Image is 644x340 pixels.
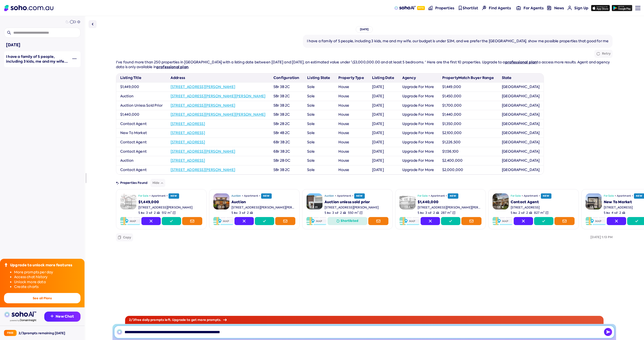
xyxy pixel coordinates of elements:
div: [STREET_ADDRESS][PERSON_NAME] [325,205,388,210]
td: House [334,110,368,119]
div: [STREET_ADDRESS] [511,205,575,210]
td: [DATE] [368,92,398,101]
span: For Sale [418,194,428,198]
img: Map [399,217,420,225]
div: [DATE] [356,26,373,33]
img: Carspots [250,211,253,214]
span: 2 [154,211,160,215]
td: Upgrade For More [398,101,438,110]
span: Apartment [151,194,166,198]
span: I've found more than 250 properties in [GEOGRAPHIC_DATA] with a listing date between [DATE] and [... [116,60,505,64]
th: Listing State [303,73,334,82]
img: Bathrooms [521,211,524,214]
a: [STREET_ADDRESS][PERSON_NAME] [171,167,235,172]
td: Sale [303,119,334,129]
td: Sale [303,92,334,101]
button: See all Plans [4,293,80,303]
img: Gallery Icon [498,205,501,208]
a: professional plan [156,64,188,69]
td: Sale [303,82,334,92]
span: 2 [340,211,346,215]
td: Upgrade For More [398,147,438,156]
button: New Chat [44,312,80,322]
a: PropertyGallery Icon20Auction•Apartment•NEWAuction[STREET_ADDRESS][PERSON_NAME][PERSON_NAME]5Bedr... [209,189,300,229]
span: Shortlist [463,6,478,11]
td: [GEOGRAPHIC_DATA] [498,147,544,156]
img: Map [586,217,606,225]
span: NEW [448,193,458,199]
td: House [334,82,368,92]
span: 2 [518,211,524,215]
td: [DATE] [368,101,398,110]
td: $2,400,000 [438,156,498,165]
td: Contact Agent [116,165,167,175]
td: $1,350,000 [438,119,498,129]
td: [GEOGRAPHIC_DATA] [498,129,544,138]
span: • [615,194,616,198]
span: NEW [169,193,179,199]
span: • [539,194,540,198]
span: 18 [502,206,504,208]
span: 20 [315,206,318,208]
img: sohoai logo [4,312,36,318]
td: Upgrade For More [398,156,438,165]
img: Gallery Icon [590,205,593,208]
div: I have a family of 5 people, including 3 kids, me and my wife. our budget is under $3M, and we pr... [307,39,609,44]
div: [DATE] 1:13 PM [590,235,613,239]
td: 5Br 3B 2C [269,82,303,92]
td: 5Br 3B 2C [269,110,303,119]
td: [GEOGRAPHIC_DATA] [498,110,544,119]
td: Auction [116,92,167,101]
div: [DATE] [6,42,78,48]
td: $1,449,000 [116,82,167,92]
img: Bedrooms [607,211,610,214]
td: [DATE] [368,119,398,129]
div: Auction unless sold prior [325,200,388,205]
td: Upgrade For More [398,165,438,175]
td: $1,440,000 [438,110,498,119]
span: Apartment [524,194,538,198]
img: Land size [452,211,455,214]
span: . [188,65,189,69]
img: Land size [359,211,363,214]
th: Address [167,73,269,82]
th: Configuration [269,73,303,82]
td: $2,000,000 [438,165,498,175]
img: Land size [545,211,548,214]
td: $1,136,100 [438,147,498,156]
img: Copy icon [118,235,121,239]
img: Land size [173,211,176,214]
td: Contact Agent [116,138,167,147]
span: Beta [417,6,425,10]
img: Bathrooms [335,211,338,214]
td: $2,100,000 [438,129,498,138]
td: [DATE] [368,110,398,119]
img: Send icon [604,328,612,336]
td: House [334,119,368,129]
td: Upgrade For More [398,119,438,129]
a: PropertyGallery Icon5For Sale•Apartment•NEW$1,440,000[STREET_ADDRESS][PERSON_NAME][PERSON_NAME]5B... [395,189,486,229]
td: House [334,165,368,175]
a: [STREET_ADDRESS] [171,121,205,126]
th: Listing Date [368,73,398,82]
span: • [632,194,633,198]
td: [GEOGRAPHIC_DATA] [498,82,544,92]
img: Carspots [529,211,532,214]
div: Auction [231,200,295,205]
span: • [242,194,243,198]
td: House [334,138,368,147]
td: [GEOGRAPHIC_DATA] [498,92,544,101]
a: I have a family of 5 people, including 3 kids, me and my wife. our budget is under $3M, and we pr... [4,51,68,67]
img: Carspots [436,211,439,214]
th: Agency [398,73,438,82]
td: Contact Agent [116,119,167,129]
td: 5Br 4B 2C [269,129,303,138]
a: PropertyGallery Icon18For Sale•Apartment•NEWContact Agent[STREET_ADDRESS]5Bedrooms2Bathrooms2Cars... [488,189,579,229]
img: Gallery Icon [218,205,221,208]
span: 3 [146,211,152,215]
td: $1,440,000 [116,110,167,119]
button: Copy [116,233,133,241]
td: Sale [303,165,334,175]
img: Soho Logo [4,5,53,11]
img: Gallery Icon [311,205,314,208]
